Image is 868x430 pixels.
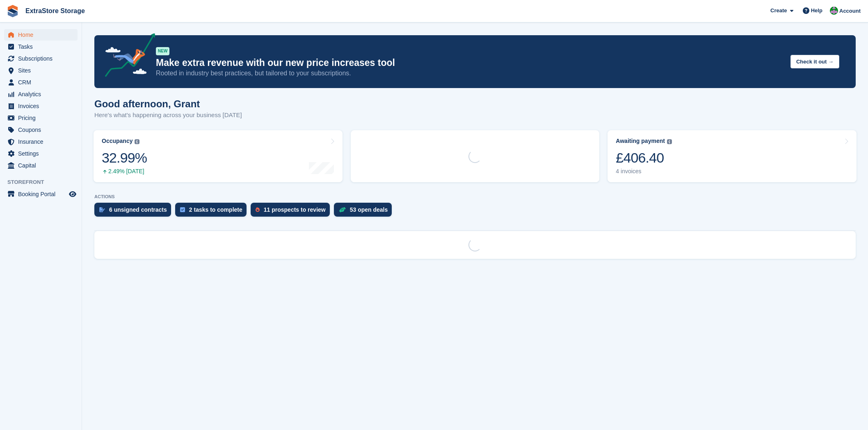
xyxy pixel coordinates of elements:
div: NEW [156,47,169,55]
div: 6 unsigned contracts [109,206,167,213]
a: Awaiting payment £406.40 4 invoices [608,130,857,182]
a: 53 open deals [334,203,396,221]
a: menu [4,160,78,171]
a: menu [4,148,78,159]
h1: Good afternoon, Grant [94,98,242,109]
p: Here's what's happening across your business [DATE] [94,111,242,120]
a: 6 unsigned contracts [94,203,175,221]
a: menu [4,41,78,52]
a: menu [4,88,78,100]
span: Invoices [18,100,67,112]
img: Grant Daniel [830,7,838,15]
img: contract_signature_icon-13c848040528278c33f63329250d36e43548de30e8caae1d1a13099fd9432cc5.svg [99,207,105,212]
a: menu [4,124,78,136]
a: menu [4,77,78,88]
img: prospect-51fa495bee0391a8d652442698ab0144808aea92771e9ea1ae160a38d050c398.svg [256,207,260,212]
span: Help [811,7,822,15]
span: Settings [18,148,67,159]
button: Check it out → [790,55,839,68]
div: 32.99% [102,149,147,166]
div: 11 prospects to review [264,206,326,213]
span: Booking Portal [18,188,67,200]
a: menu [4,29,78,41]
img: stora-icon-8386f47178a22dfd0bd8f6a31ec36ba5ce8667c1dd55bd0f319d3a0aa187defe.svg [7,5,19,17]
p: Rooted in industry best practices, but tailored to your subscriptions. [156,69,784,78]
span: Home [18,29,67,41]
a: menu [4,100,78,112]
span: Storefront [7,178,82,186]
span: Pricing [18,112,67,124]
span: Account [839,7,861,15]
div: 2.49% [DATE] [102,168,147,175]
span: Capital [18,160,67,171]
img: task-75834270c22a3079a89374b754ae025e5fb1db73e45f91037f5363f120a921f8.svg [180,207,185,212]
p: Make extra revenue with our new price increases tool [156,57,784,69]
span: Insurance [18,136,67,147]
a: 11 prospects to review [251,203,334,221]
a: Occupancy 32.99% 2.49% [DATE] [94,130,343,182]
a: ExtraStore Storage [22,4,88,18]
img: price-adjustments-announcement-icon-8257ccfd72463d97f412b2fc003d46551f7dbcb40ab6d574587a9cd5c0d94... [98,33,155,80]
img: icon-info-grey-7440780725fd019a000dd9b08b2336e03edf1995a4989e88bcd33f0948082b44.svg [667,139,672,144]
span: Tasks [18,41,67,52]
img: icon-info-grey-7440780725fd019a000dd9b08b2336e03edf1995a4989e88bcd33f0948082b44.svg [135,139,139,144]
div: 2 tasks to complete [189,206,242,213]
span: Create [770,7,787,15]
span: Sites [18,65,67,76]
div: Occupancy [102,138,132,145]
a: Preview store [68,189,78,199]
a: menu [4,136,78,147]
img: deal-1b604bf984904fb50ccaf53a9ad4b4a5d6e5aea283cecdc64d6e3604feb123c2.svg [339,207,346,213]
a: menu [4,188,78,200]
div: 4 invoices [616,168,672,175]
p: ACTIONS [94,194,856,199]
div: 53 open deals [350,206,388,213]
a: 2 tasks to complete [175,203,251,221]
div: £406.40 [616,149,672,166]
span: Coupons [18,124,67,136]
a: menu [4,65,78,76]
a: menu [4,112,78,124]
div: Awaiting payment [616,138,665,145]
span: Analytics [18,88,67,100]
span: CRM [18,77,67,88]
span: Subscriptions [18,53,67,64]
a: menu [4,53,78,64]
